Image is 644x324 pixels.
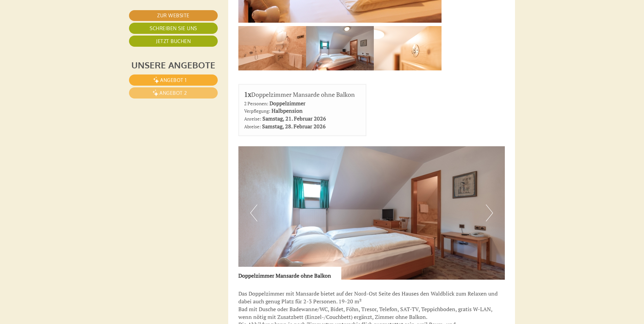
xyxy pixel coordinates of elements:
small: Verpflegung: [244,108,270,114]
div: Unsere Angebote [129,59,218,71]
img: image [238,146,505,280]
small: 2 Personen: [244,101,268,107]
div: Berghotel Zum Zirm [10,20,111,25]
button: Next [486,204,493,221]
span: Angebot 2 [159,90,187,96]
b: Halbpension [272,107,303,114]
a: Schreiben Sie uns [129,23,218,34]
b: Doppelzimmer [270,100,305,107]
span: Angebot 1 [160,77,187,83]
small: Abreise: [244,124,261,130]
div: Guten Tag, wie können wir Ihnen helfen? [5,19,114,39]
b: 1x [244,90,251,99]
img: image [238,26,442,70]
button: Senden [227,179,267,190]
small: 21:50 [10,33,111,38]
a: Jetzt buchen [129,36,218,47]
button: Previous [250,204,257,221]
div: [DATE] [121,5,146,17]
small: Anreise: [244,116,261,122]
b: Samstag, 21. Februar 2026 [262,115,326,122]
div: Doppelzimmer Mansarde ohne Balkon [244,90,361,100]
div: Doppelzimmer Mansarde ohne Balkon [238,267,341,280]
b: Samstag, 28. Februar 2026 [262,123,326,130]
a: Zur Website [129,10,218,21]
